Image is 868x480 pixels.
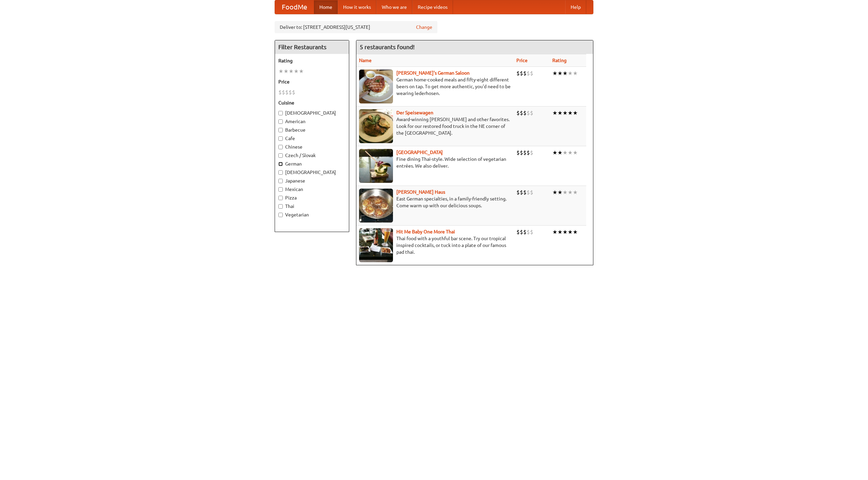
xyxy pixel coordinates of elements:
img: satay.jpg [359,149,393,183]
b: [PERSON_NAME] Haus [396,189,445,195]
li: $ [282,89,285,96]
label: Pizza [278,194,346,201]
label: German [278,160,346,167]
li: ★ [568,189,573,196]
input: [DEMOGRAPHIC_DATA] [278,170,283,175]
li: ★ [557,70,563,77]
li: $ [523,109,527,117]
label: Japanese [278,177,346,184]
input: German [278,162,283,166]
input: Cafe [278,136,283,141]
li: $ [523,189,527,196]
li: $ [516,189,520,196]
p: German home-cooked meals and fifty-eight different beers on tap. To get more authentic, you'd nee... [359,76,511,97]
li: $ [285,89,289,96]
input: Barbecue [278,128,283,132]
li: ★ [563,149,568,156]
li: ★ [557,149,563,156]
li: $ [527,109,530,117]
input: [DEMOGRAPHIC_DATA] [278,111,283,115]
li: ★ [552,109,557,117]
li: ★ [289,68,294,75]
label: [DEMOGRAPHIC_DATA] [278,110,346,116]
ng-pluralize: 5 restaurants found! [360,44,415,50]
a: How it works [338,0,376,14]
input: Vegetarian [278,213,283,217]
li: ★ [573,228,578,236]
li: $ [530,189,533,196]
b: Hit Me Baby One More Thai [396,229,455,234]
a: Recipe videos [412,0,453,14]
input: Pizza [278,196,283,200]
li: ★ [294,68,299,75]
a: [PERSON_NAME]'s German Saloon [396,70,470,76]
li: ★ [563,70,568,77]
div: Deliver to: [STREET_ADDRESS][US_STATE] [275,21,437,33]
li: $ [530,149,533,156]
li: ★ [557,189,563,196]
label: Cafe [278,135,346,142]
a: Who we are [376,0,412,14]
li: ★ [557,228,563,236]
li: $ [292,89,295,96]
li: ★ [568,70,573,77]
a: Name [359,58,372,63]
a: Price [516,58,528,63]
li: $ [289,89,292,96]
li: ★ [563,228,568,236]
a: FoodMe [275,0,314,14]
li: ★ [552,189,557,196]
li: $ [520,228,523,236]
li: ★ [552,149,557,156]
p: East German specialties, in a family-friendly setting. Come warm up with our delicious soups. [359,195,511,209]
li: $ [523,149,527,156]
li: ★ [552,228,557,236]
li: $ [523,228,527,236]
h5: Cuisine [278,99,346,106]
img: babythai.jpg [359,228,393,262]
li: ★ [568,228,573,236]
li: $ [520,189,523,196]
img: esthers.jpg [359,70,393,103]
label: [DEMOGRAPHIC_DATA] [278,169,346,176]
input: Japanese [278,179,283,183]
img: kohlhaus.jpg [359,189,393,223]
li: ★ [573,70,578,77]
li: $ [530,228,533,236]
li: $ [520,70,523,77]
li: $ [278,89,282,96]
img: speisewagen.jpg [359,109,393,143]
input: Mexican [278,187,283,192]
h5: Rating [278,57,346,64]
a: Rating [552,58,567,63]
li: ★ [283,68,289,75]
a: Der Speisewagen [396,110,433,115]
p: Thai food with a youthful bar scene. Try our tropical inspired cocktails, or tuck into a plate of... [359,235,511,255]
input: American [278,119,283,124]
li: ★ [573,189,578,196]
label: Barbecue [278,127,346,133]
a: Home [314,0,338,14]
li: $ [527,149,530,156]
li: ★ [573,149,578,156]
li: $ [516,109,520,117]
label: Chinese [278,143,346,150]
li: $ [530,109,533,117]
input: Chinese [278,145,283,149]
p: Fine dining Thai-style. Wide selection of vegetarian entrées. We also deliver. [359,156,511,169]
li: ★ [573,109,578,117]
h4: Filter Restaurants [275,40,349,54]
label: Czech / Slovak [278,152,346,159]
label: American [278,118,346,125]
li: $ [520,149,523,156]
li: $ [516,149,520,156]
label: Vegetarian [278,211,346,218]
p: Award-winning [PERSON_NAME] and other favorites. Look for our restored food truck in the NE corne... [359,116,511,136]
li: $ [527,70,530,77]
li: ★ [568,149,573,156]
li: ★ [552,70,557,77]
li: $ [523,70,527,77]
a: [GEOGRAPHIC_DATA] [396,150,443,155]
li: ★ [563,109,568,117]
